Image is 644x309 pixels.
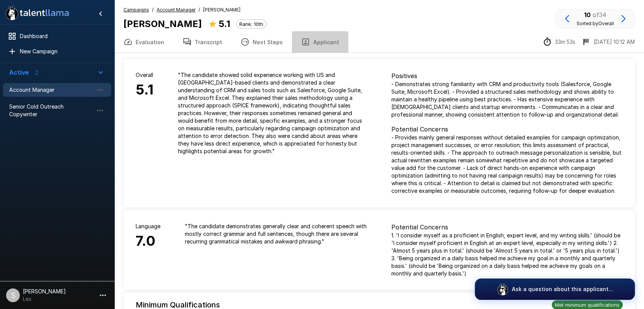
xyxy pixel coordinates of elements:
[123,18,202,29] b: [PERSON_NAME]
[512,285,613,293] p: Ask a question about this applicant...
[577,21,614,26] span: Sorted by Overall
[157,7,195,13] u: Account Manager
[173,31,231,53] button: Transcript
[199,6,200,14] span: /
[136,71,154,79] p: Overall
[136,223,160,230] p: Language
[391,125,623,134] p: Potential Concerns
[475,279,635,300] button: Ask a question about this applicant...
[185,223,367,245] p: " The candidate demonstrates generally clear and coherent speech with mostly correct grammar and ...
[136,230,160,252] h6: 7.0
[292,31,348,53] button: Applicant
[391,71,623,80] p: Positives
[237,21,266,27] span: Rank: 10th
[136,79,154,101] h6: 5.1
[582,37,635,46] div: The date and time when the interview was completed
[555,38,575,46] p: 33m 53s
[543,37,575,46] div: The time between starting and completing the interview
[219,18,230,29] b: 5.1
[497,283,509,295] img: logo_glasses@2x.png
[391,223,623,232] p: Potential Concerns
[203,6,240,14] span: [PERSON_NAME]
[178,71,367,155] p: " The candidate showed solid experience working with US and [GEOGRAPHIC_DATA]-based clients and d...
[552,302,623,308] span: Met minimum qualifications
[593,11,606,19] span: of 34
[594,38,635,46] p: [DATE] 10:12 AM
[584,11,591,19] b: 10
[391,134,623,195] p: - Provides mainly general responses without detailed examples for campaign optimization, project ...
[231,31,292,53] button: Next Steps
[114,31,173,53] button: Evaluation
[123,7,149,13] u: Campaigns
[391,80,623,118] p: - Demonstrates strong familiarity with CRM and productivity tools (Salesforce, Google Suite, Micr...
[152,6,154,14] span: /
[391,232,623,277] p: 1. 'I consider myself as a proficient in English, expert level, and my writing skills.' (should b...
